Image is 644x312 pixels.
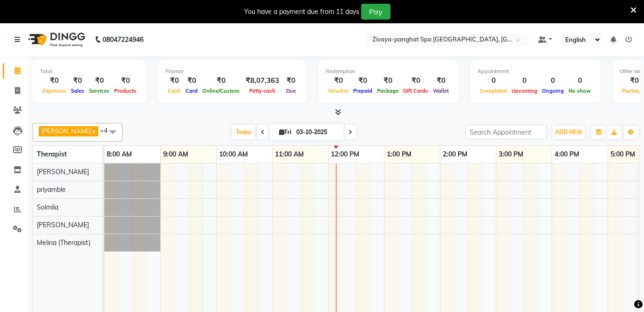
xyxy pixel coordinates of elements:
[200,88,242,94] span: Online/Custom
[103,27,144,53] b: 08047224946
[553,126,585,139] button: ADD NEW
[361,4,391,20] button: Pay
[608,148,637,161] a: 5:00 PM
[87,75,112,86] div: ₹0
[183,75,200,86] div: ₹0
[478,75,509,86] div: 0
[112,75,139,86] div: ₹0
[283,75,299,86] div: ₹0
[294,125,340,139] input: 2025-10-03
[91,127,96,135] a: x
[69,75,87,86] div: ₹0
[217,148,250,161] a: 10:00 AM
[242,75,283,86] div: ₹8,07,363
[247,88,278,94] span: Petty cash
[40,88,69,94] span: Expenses
[112,88,139,94] span: Products
[509,88,540,94] span: Upcoming
[326,68,451,75] div: Redemption
[552,148,582,161] a: 4:00 PM
[326,88,351,94] span: Voucher
[329,148,362,161] a: 12:00 PM
[478,68,593,75] div: Appointment
[104,148,134,161] a: 8:00 AM
[37,203,58,211] span: Solmila
[41,127,91,135] span: [PERSON_NAME]
[37,221,89,229] span: [PERSON_NAME]
[284,88,298,94] span: Due
[37,185,66,194] span: priyamble
[37,150,67,158] span: Therapist
[326,75,351,86] div: ₹0
[165,88,183,94] span: Cash
[40,68,139,75] div: Total
[244,7,359,17] div: You have a payment due from 11 days
[69,88,87,94] span: Sales
[24,27,88,53] img: logo
[401,75,431,86] div: ₹0
[555,129,582,136] span: ADD NEW
[40,75,69,86] div: ₹0
[161,148,191,161] a: 9:00 AM
[375,75,401,86] div: ₹0
[384,148,414,161] a: 1:00 PM
[351,75,375,86] div: ₹0
[232,125,255,139] span: Today
[100,127,115,134] span: +4
[440,148,470,161] a: 2:00 PM
[165,68,299,75] div: Finance
[540,75,566,86] div: 0
[165,75,183,86] div: ₹0
[200,75,242,86] div: ₹0
[509,75,540,86] div: 0
[566,88,593,94] span: No show
[37,168,89,176] span: [PERSON_NAME]
[566,75,593,86] div: 0
[273,148,306,161] a: 11:00 AM
[277,129,294,136] span: Fri
[431,88,451,94] span: Wallet
[375,88,401,94] span: Package
[37,238,90,247] span: Melina (Therapist)
[401,88,431,94] span: Gift Cards
[540,88,566,94] span: Ongoing
[183,88,200,94] span: Card
[496,148,526,161] a: 3:00 PM
[466,125,547,139] input: Search Appointment
[478,88,509,94] span: Completed
[431,75,451,86] div: ₹0
[87,88,112,94] span: Services
[351,88,375,94] span: Prepaid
